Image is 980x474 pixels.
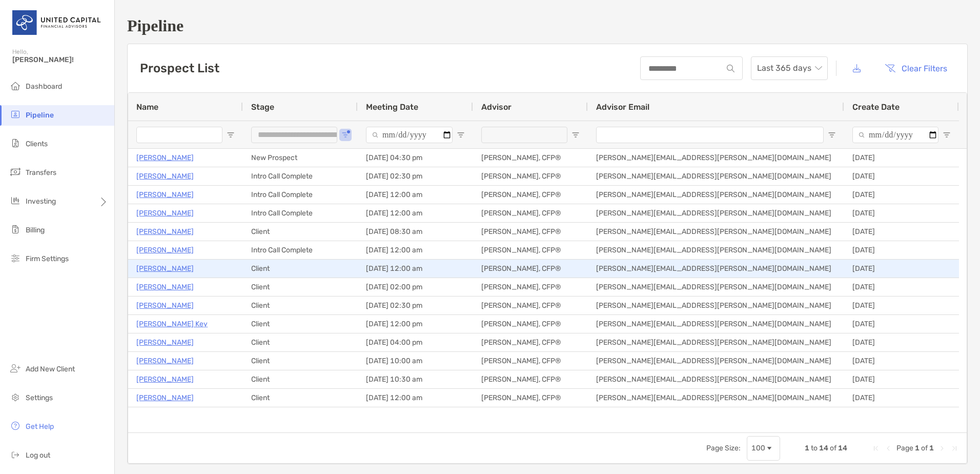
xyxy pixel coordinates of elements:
span: Advisor Email [596,102,649,112]
img: investing icon [9,194,22,207]
div: [DATE] 02:30 pm [358,297,473,314]
div: [PERSON_NAME][EMAIL_ADDRESS][PERSON_NAME][DOMAIN_NAME] [588,149,844,167]
div: Client [243,278,358,296]
img: billing icon [9,223,22,235]
div: Client [243,333,358,351]
div: [PERSON_NAME], CFP® [473,370,588,388]
div: [DATE] [844,186,959,204]
img: get-help icon [9,420,22,432]
div: [PERSON_NAME][EMAIL_ADDRESS][PERSON_NAME][DOMAIN_NAME] [588,389,844,407]
div: [DATE] [844,297,959,314]
a: [PERSON_NAME] [136,151,194,164]
div: [PERSON_NAME], CFP® [473,204,588,222]
p: [PERSON_NAME] Key [136,318,208,330]
div: [DATE] 04:00 pm [358,333,473,351]
button: Open Filter Menu [457,131,465,139]
p: [PERSON_NAME] [136,373,194,386]
div: [PERSON_NAME][EMAIL_ADDRESS][PERSON_NAME][DOMAIN_NAME] [588,167,844,185]
span: of [830,444,836,452]
a: [PERSON_NAME] [136,391,194,404]
span: Log out [26,451,50,460]
input: Create Date Filter Input [852,127,938,143]
img: clients icon [9,137,22,149]
div: Intro Call Complete [243,241,358,259]
div: [PERSON_NAME], CFP® [473,352,588,370]
div: [DATE] 12:00 am [358,260,473,278]
div: Client [243,352,358,370]
div: [PERSON_NAME], CFP® [473,333,588,351]
div: [PERSON_NAME], CFP® [473,297,588,314]
div: [DATE] [844,278,959,296]
div: [PERSON_NAME][EMAIL_ADDRESS][PERSON_NAME][DOMAIN_NAME] [588,370,844,388]
span: Dashboard [26,82,62,91]
a: [PERSON_NAME] [136,225,194,238]
span: Get Help [26,422,54,431]
div: [DATE] [844,149,959,167]
div: [DATE] [844,370,959,388]
div: [DATE] 12:00 am [358,389,473,407]
div: Page Size [747,436,780,461]
div: [PERSON_NAME], CFP® [473,223,588,241]
div: [DATE] [844,333,959,351]
span: Meeting Date [366,102,418,112]
div: [PERSON_NAME], CFP® [473,278,588,296]
span: Page [896,444,913,452]
div: New Prospect [243,149,358,167]
div: [PERSON_NAME][EMAIL_ADDRESS][PERSON_NAME][DOMAIN_NAME] [588,241,844,259]
div: Intro Call Complete [243,167,358,185]
input: Advisor Email Filter Input [596,127,824,143]
div: [PERSON_NAME][EMAIL_ADDRESS][PERSON_NAME][DOMAIN_NAME] [588,333,844,351]
div: Previous Page [884,444,892,452]
div: Client [243,260,358,278]
a: [PERSON_NAME] [136,336,194,349]
div: Client [243,315,358,333]
div: [PERSON_NAME][EMAIL_ADDRESS][PERSON_NAME][DOMAIN_NAME] [588,297,844,314]
div: [PERSON_NAME][EMAIL_ADDRESS][PERSON_NAME][DOMAIN_NAME] [588,352,844,370]
div: [PERSON_NAME][EMAIL_ADDRESS][PERSON_NAME][DOMAIN_NAME] [588,186,844,204]
img: add_new_client icon [9,362,22,374]
div: [DATE] 02:00 pm [358,278,473,296]
img: pipeline icon [9,108,22,121]
a: [PERSON_NAME] [136,281,194,293]
div: [DATE] [844,223,959,241]
div: Client [243,223,358,241]
div: [DATE] [844,241,959,259]
div: [PERSON_NAME], CFP® [473,241,588,259]
span: Advisor [481,102,512,112]
span: Add New Client [26,365,75,373]
input: Name Filter Input [136,127,222,143]
h3: Prospect List [140,61,219,75]
p: [PERSON_NAME] [136,244,194,256]
p: [PERSON_NAME] [136,188,194,201]
span: 14 [819,444,828,452]
span: 1 [929,444,934,452]
span: Stage [251,102,274,112]
div: [PERSON_NAME], CFP® [473,389,588,407]
span: Settings [26,393,53,402]
img: settings icon [9,391,22,403]
div: Intro Call Complete [243,186,358,204]
span: Last 365 days [757,57,822,80]
span: Create Date [852,102,900,112]
button: Open Filter Menu [943,131,951,139]
div: [PERSON_NAME], CFP® [473,186,588,204]
button: Clear Filters [877,57,955,80]
span: 1 [915,444,920,452]
div: [PERSON_NAME], CFP® [473,149,588,167]
div: [PERSON_NAME], CFP® [473,315,588,333]
div: Client [243,389,358,407]
div: [DATE] 12:00 am [358,241,473,259]
span: Name [136,102,158,112]
span: Pipeline [26,111,54,120]
p: [PERSON_NAME] [136,299,194,312]
div: Next Page [938,444,946,452]
span: 14 [838,444,847,452]
span: Firm Settings [26,254,69,263]
div: [DATE] [844,315,959,333]
a: [PERSON_NAME] [136,354,194,367]
div: Page Size: [706,444,741,452]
